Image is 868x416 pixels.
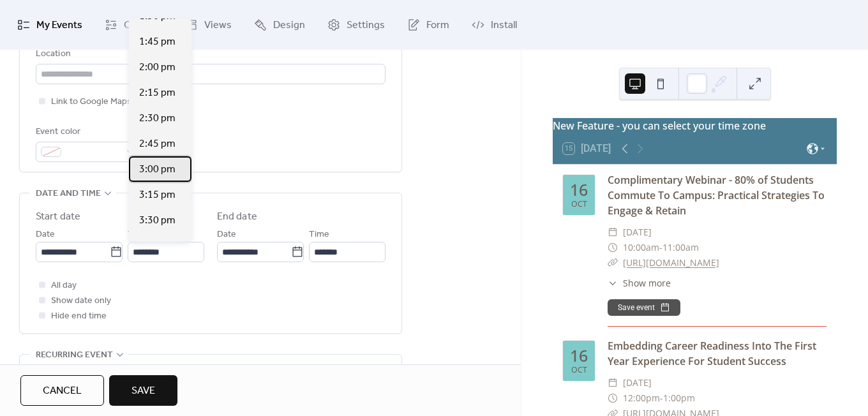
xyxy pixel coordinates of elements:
span: Date [36,227,55,242]
a: Embedding Career Readiness Into The First Year Experience For Student Success [608,339,816,368]
div: 16 [570,182,588,198]
a: Install [462,5,527,45]
a: Form [398,5,459,45]
div: ​ [608,390,618,406]
span: Time [309,227,329,242]
span: 2:15 pm [139,85,176,101]
a: My Events [8,5,92,45]
span: Settings [347,15,385,36]
span: Design [273,15,305,36]
span: Recurring event [36,348,113,363]
span: - [659,240,662,255]
span: 10:00am [623,240,659,255]
a: Complimentary Webinar - 80% of Students Commute To Campus: Practical Strategies To Engage & Retain [608,173,825,218]
span: [DATE] [623,225,652,240]
span: [DATE] [623,375,652,390]
div: Start date [36,209,80,225]
span: Link to Google Maps [51,94,131,110]
span: Views [204,15,232,36]
span: 3:45 pm [139,239,176,254]
span: Cancel [43,383,82,399]
span: 3:00 pm [139,162,176,177]
span: All day [51,278,77,293]
span: 2:45 pm [139,137,176,152]
button: Save event [608,299,680,316]
span: Show more [623,276,671,290]
span: Date [217,227,236,242]
a: Settings [318,5,394,45]
div: Event color [36,124,138,140]
div: Oct [571,366,587,375]
a: Connect [95,5,172,45]
button: ​Show more [608,276,671,290]
div: New Feature - you can select your time zone [553,118,837,133]
a: Design [244,5,315,45]
div: ​ [608,225,618,240]
span: Save [131,383,155,399]
div: End date [217,209,257,225]
div: ​ [608,276,618,290]
span: My Events [36,15,82,36]
div: ​ [608,240,618,255]
span: Date and time [36,186,101,202]
span: - [660,390,663,406]
span: 3:30 pm [139,213,176,228]
span: 11:00am [662,240,699,255]
span: Form [426,15,449,36]
span: 3:15 pm [139,188,176,203]
span: Time [128,227,148,242]
span: Connect [124,15,163,36]
div: ​ [608,255,618,271]
div: ​ [608,375,618,390]
div: Location [36,47,383,62]
span: 1:45 pm [139,34,176,50]
div: 16 [570,348,588,364]
span: Show date only [51,293,111,309]
span: 1:00pm [663,390,695,406]
span: 2:00 pm [139,60,176,75]
span: 12:00pm [623,390,660,406]
button: Cancel [20,375,104,406]
a: [URL][DOMAIN_NAME] [623,256,719,269]
span: Install [491,15,517,36]
a: Views [176,5,241,45]
div: Oct [571,200,587,209]
span: Hide end time [51,309,107,324]
button: Save [109,375,177,406]
span: 2:30 pm [139,111,176,126]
